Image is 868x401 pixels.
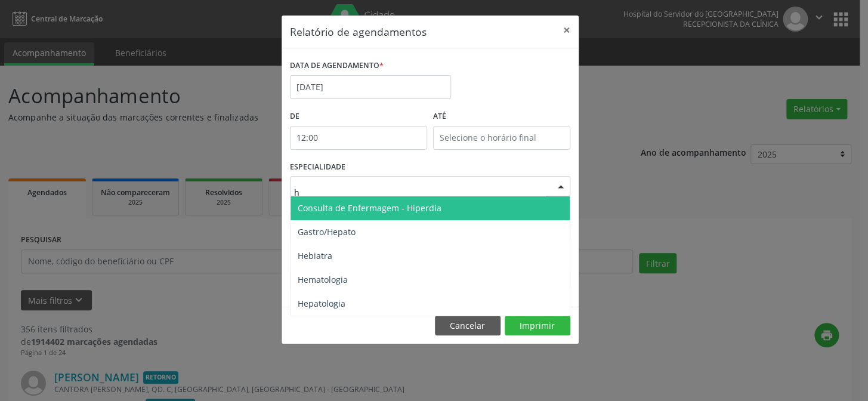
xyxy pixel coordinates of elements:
[433,126,570,150] input: Selecione o horário final
[290,57,384,75] label: DATA DE AGENDAMENTO
[290,107,427,126] label: De
[294,180,546,204] input: Seleciona uma especialidade
[298,202,441,214] span: Consulta de Enfermagem - Hiperdia
[505,316,570,336] button: Imprimir
[290,24,427,39] h5: Relatório de agendamentos
[298,298,345,309] span: Hepatologia
[290,75,451,99] input: Selecione uma data ou intervalo
[298,250,332,261] span: Hebiatra
[298,274,348,285] span: Hematologia
[435,316,501,336] button: Cancelar
[290,126,427,150] input: Selecione o horário inicial
[290,158,345,177] label: ESPECIALIDADE
[298,226,356,237] span: Gastro/Hepato
[433,107,570,126] label: ATÉ
[555,16,579,45] button: Close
